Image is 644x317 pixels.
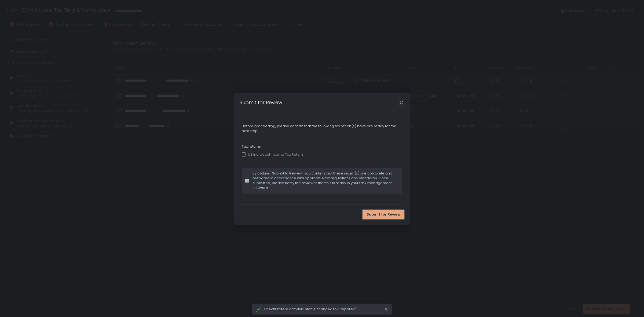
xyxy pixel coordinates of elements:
[253,171,399,190] span: By clicking 'Submit to Review', you confirm that these return(s) are complete and prepared in acc...
[363,210,404,219] button: Submit for Review
[393,100,410,106] div: Close
[264,307,384,312] span: Checklist item activityK1 status changed to 'Prepared'
[384,306,388,312] svg: close
[242,144,402,149] span: Tax returns:
[242,124,402,133] span: Before proceeding, please confirm that the following tax return(s) have are ready for the next step.
[367,212,400,217] span: Submit for Review
[240,99,282,106] h1: Submit for Review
